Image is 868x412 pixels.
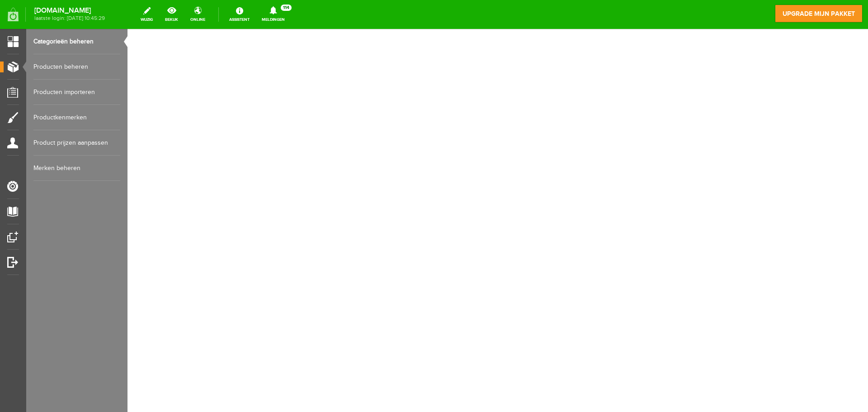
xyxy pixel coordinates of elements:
span: laatste login: [DATE] 10:45:29 [34,16,105,21]
a: bekijk [160,5,184,24]
a: Assistent [224,5,255,24]
a: Producten beheren [33,54,120,80]
a: upgrade mijn pakket [775,5,863,23]
span: 114 [281,5,292,11]
a: online [185,5,211,24]
a: Merken beheren [33,156,120,181]
a: wijzig [135,5,158,24]
a: Meldingen114 [256,5,290,24]
a: Producten importeren [33,80,120,105]
strong: [DOMAIN_NAME] [34,8,105,13]
a: Categorieën beheren [33,29,120,54]
a: Product prijzen aanpassen [33,130,120,156]
a: Productkenmerken [33,105,120,130]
